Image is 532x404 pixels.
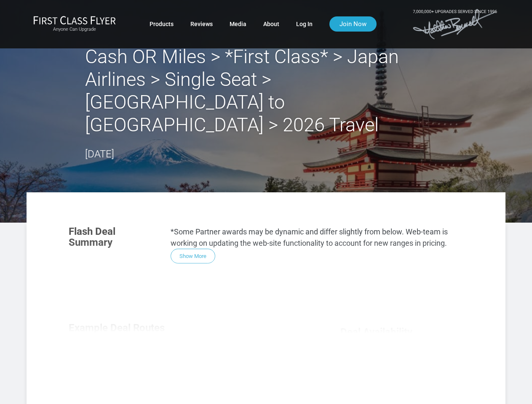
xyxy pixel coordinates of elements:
img: First Class Flyer [33,16,116,24]
a: Join Now [329,16,377,32]
a: Products [150,16,174,32]
time: [DATE] [85,148,114,160]
small: Anyone Can Upgrade [33,27,116,32]
h2: Cash OR Miles > *First Class* > Japan Airlines > Single Seat > [GEOGRAPHIC_DATA] to [GEOGRAPHIC_D... [85,45,447,136]
p: *Some Partner awards may be dynamic and differ slightly from below. Web-team is working on updati... [171,226,463,249]
a: First Class FlyerAnyone Can Upgrade [33,16,116,32]
a: Media [230,16,246,32]
a: About [263,16,279,32]
h3: Flash Deal Summary [69,226,158,248]
a: Reviews [190,16,213,32]
a: Log In [296,16,313,32]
